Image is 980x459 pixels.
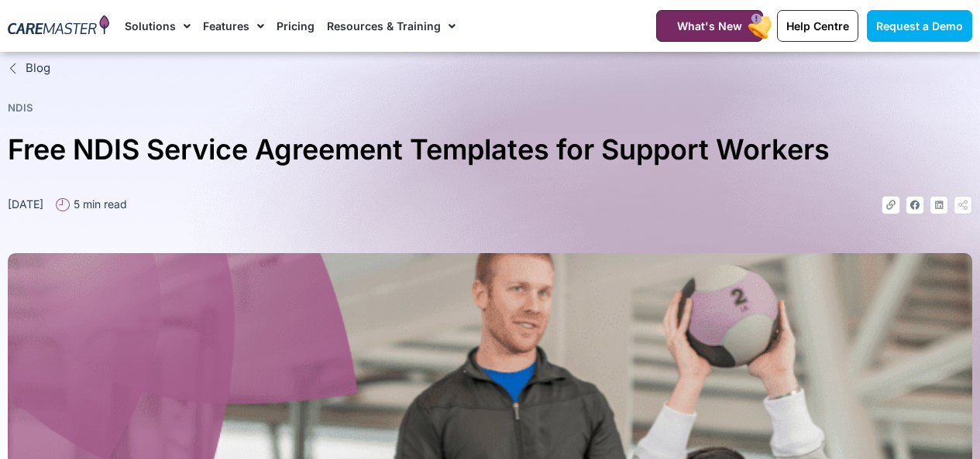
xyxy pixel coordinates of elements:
img: CareMaster Logo [8,15,109,37]
span: Help Centre [786,19,849,33]
a: What's New [656,10,763,42]
span: Blog [22,60,50,77]
h1: Free NDIS Service Agreement Templates for Support Workers [8,127,972,173]
span: What's New [677,19,742,33]
time: [DATE] [8,197,43,211]
a: Request a Demo [867,10,972,42]
span: Request a Demo [876,19,963,33]
a: Blog [8,60,972,77]
span: 5 min read [70,196,127,212]
a: NDIS [8,101,33,114]
a: Help Centre [777,10,858,42]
